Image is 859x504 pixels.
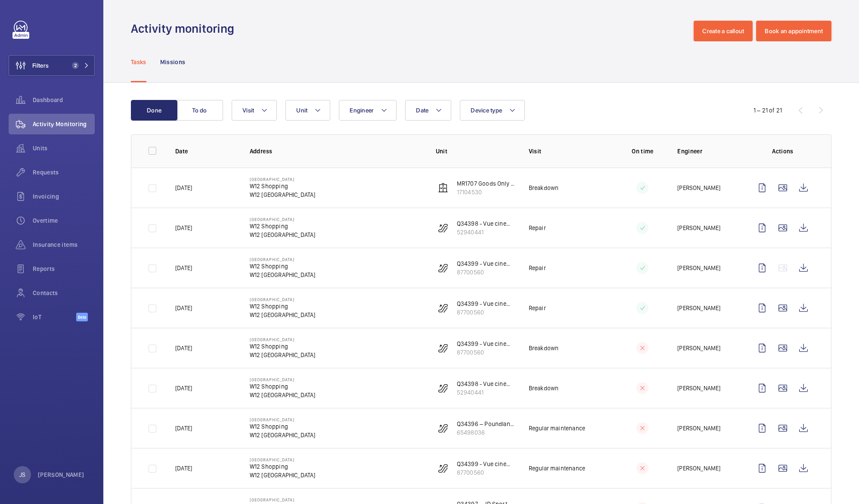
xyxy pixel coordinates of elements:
p: Visit [529,147,608,156]
p: W12 Shopping [250,262,316,271]
span: Unit [296,107,307,114]
span: Reports [33,264,95,273]
p: [DATE] [175,304,192,312]
p: 65498036 [457,428,515,437]
p: Q34399 - Vue cinema 1-2 Escal [457,460,515,468]
p: W12 [GEOGRAPHIC_DATA] [250,471,316,479]
p: W12 [GEOGRAPHIC_DATA] [250,311,316,319]
span: Date [416,107,428,114]
p: [GEOGRAPHIC_DATA] [250,377,316,382]
img: elevator.svg [438,183,448,193]
img: escalator.svg [438,383,448,393]
p: W12 [GEOGRAPHIC_DATA] [250,190,316,199]
p: [GEOGRAPHIC_DATA] [250,457,316,462]
p: 52940441 [457,228,515,236]
span: Overtime [33,216,95,225]
img: escalator.svg [438,223,448,233]
h1: Activity monitoring [131,21,239,37]
p: W12 Shopping [250,182,316,190]
img: escalator.svg [438,263,448,273]
p: Address [250,147,422,156]
p: 17104530 [457,188,515,196]
p: Q34396 – Poundland GD 1 Escal [457,420,515,428]
span: Engineer [350,107,374,114]
p: [GEOGRAPHIC_DATA] [250,497,316,502]
p: W12 Shopping [250,222,316,230]
p: Repair [529,264,546,272]
p: [DATE] [175,464,192,473]
p: [GEOGRAPHIC_DATA] [250,257,316,262]
p: W12 [GEOGRAPHIC_DATA] [250,431,316,439]
p: Breakdown [529,384,559,392]
p: [GEOGRAPHIC_DATA] [250,217,316,222]
p: [GEOGRAPHIC_DATA] [250,417,316,422]
p: Actions [752,147,814,156]
img: escalator.svg [438,463,448,473]
p: Q34399 - Vue cinema 1-2 Escal [457,299,515,308]
p: W12 [GEOGRAPHIC_DATA] [250,391,316,399]
span: Invoicing [33,192,95,201]
p: [PERSON_NAME] [677,464,720,473]
button: Date [405,100,451,121]
span: Units [33,144,95,152]
p: Tasks [131,58,146,66]
img: escalator.svg [438,343,448,353]
p: [PERSON_NAME] [677,264,720,272]
p: [PERSON_NAME] [677,424,720,432]
p: Date [175,147,236,156]
p: [GEOGRAPHIC_DATA] [250,297,316,302]
p: W12 Shopping [250,302,316,311]
p: W12 [GEOGRAPHIC_DATA] [250,230,316,239]
p: Repair [529,304,546,312]
p: [DATE] [175,384,192,392]
span: IoT [33,313,76,321]
button: Unit [285,100,330,121]
button: Visit [232,100,277,121]
p: W12 Shopping [250,342,316,351]
p: [DATE] [175,184,192,192]
button: Done [131,100,177,121]
p: 87700560 [457,308,515,317]
p: Repair [529,224,546,232]
span: Beta [76,313,88,321]
p: Regular maintenance [529,424,585,432]
div: 1 – 21 of 21 [754,106,782,115]
p: Breakdown [529,344,559,352]
p: Q34398 - Vue cinema 1-2 Escal [457,219,515,228]
p: MR1707 Goods Only Lift (2FLR) [457,179,515,188]
span: Insurance items [33,240,95,249]
p: Missions [160,58,186,66]
p: On time [622,147,664,156]
p: Breakdown [529,184,559,192]
p: JS [19,470,25,479]
p: [GEOGRAPHIC_DATA] [250,177,316,182]
span: Dashboard [33,96,95,104]
button: Device type [460,100,525,121]
span: 2 [72,62,79,69]
span: Activity Monitoring [33,120,95,128]
p: Q34398 - Vue cinema 1-2 Escal [457,380,515,388]
p: [PERSON_NAME] [677,224,720,232]
button: Engineer [339,100,397,121]
p: W12 Shopping [250,422,316,431]
p: Regular maintenance [529,464,585,473]
p: [PERSON_NAME] [677,384,720,392]
span: Filters [32,61,49,70]
img: escalator.svg [438,423,448,433]
span: Requests [33,168,95,177]
p: Engineer [677,147,738,156]
span: Contacts [33,289,95,297]
p: 87700560 [457,468,515,477]
p: [PERSON_NAME] [38,470,84,479]
button: Book an appointment [756,21,831,41]
p: 52940441 [457,388,515,397]
p: [DATE] [175,224,192,232]
span: Device type [471,107,502,114]
p: [DATE] [175,424,192,432]
p: [PERSON_NAME] [677,184,720,192]
p: W12 [GEOGRAPHIC_DATA] [250,271,316,279]
button: To do [177,100,223,121]
button: Create a callout [694,21,753,41]
p: [PERSON_NAME] [677,304,720,312]
p: W12 Shopping [250,462,316,471]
